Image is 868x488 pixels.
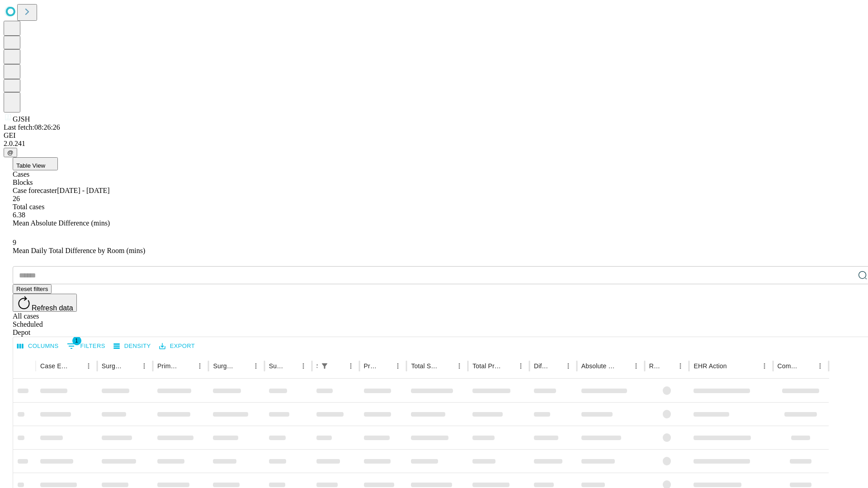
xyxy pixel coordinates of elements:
button: Select columns [15,339,61,353]
span: 1 [72,336,81,345]
span: Case forecaster [13,187,57,194]
button: Sort [617,360,630,372]
button: Menu [297,360,310,372]
div: 1 active filter [318,360,331,372]
button: Sort [181,360,193,372]
button: Sort [728,360,741,372]
button: Menu [758,360,771,372]
div: Total Scheduled Duration [411,362,439,370]
button: Menu [814,360,826,372]
span: Mean Daily Total Difference by Room (mins) [13,247,145,254]
button: Sort [502,360,514,372]
span: @ [7,149,14,156]
button: Sort [801,360,814,372]
button: Sort [440,360,453,372]
button: Show filters [318,360,331,372]
div: Predicted In Room Duration [364,362,378,370]
button: Menu [514,360,527,372]
button: Refresh data [13,294,77,312]
button: Menu [562,360,575,372]
div: Difference [534,362,548,370]
button: Show filters [65,339,108,353]
button: Menu [193,360,206,372]
div: Total Predicted Duration [472,362,501,370]
span: 9 [13,239,16,246]
div: Primary Service [157,362,180,370]
div: Case Epic Id [40,362,69,370]
span: Mean Absolute Difference (mins) [13,219,110,227]
button: Sort [125,360,138,372]
button: Menu [392,360,404,372]
span: Total cases [13,203,44,211]
button: Sort [661,360,674,372]
span: [DATE] - [DATE] [57,187,109,194]
span: Reset filters [16,286,48,292]
span: 26 [13,195,20,202]
button: Menu [138,360,151,372]
button: Sort [332,360,344,372]
button: Sort [379,360,392,372]
span: Last fetch: 08:26:26 [4,123,60,131]
div: Surgeon Name [102,362,124,370]
button: Menu [674,360,687,372]
button: Density [111,339,153,353]
button: Sort [549,360,562,372]
button: Sort [70,360,82,372]
button: Menu [82,360,95,372]
span: GJSH [13,115,30,123]
button: Menu [250,360,262,372]
div: GEI [4,131,864,140]
div: Comments [778,362,800,370]
button: Table View [13,157,58,170]
button: Menu [630,360,642,372]
div: 2.0.241 [4,140,864,148]
div: Scheduled In Room Duration [316,362,317,370]
div: Resolved in EHR [649,362,661,370]
button: Reset filters [13,284,52,294]
button: Menu [453,360,466,372]
span: Table View [16,162,45,169]
button: @ [4,148,17,157]
div: EHR Action [693,362,726,370]
button: Export [157,339,197,353]
button: Sort [284,360,297,372]
span: Refresh data [32,304,73,312]
div: Absolute Difference [581,362,616,370]
div: Surgery Name [213,362,236,370]
button: Sort [237,360,250,372]
button: Menu [344,360,357,372]
span: 6.38 [13,211,25,219]
div: Surgery Date [269,362,283,370]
